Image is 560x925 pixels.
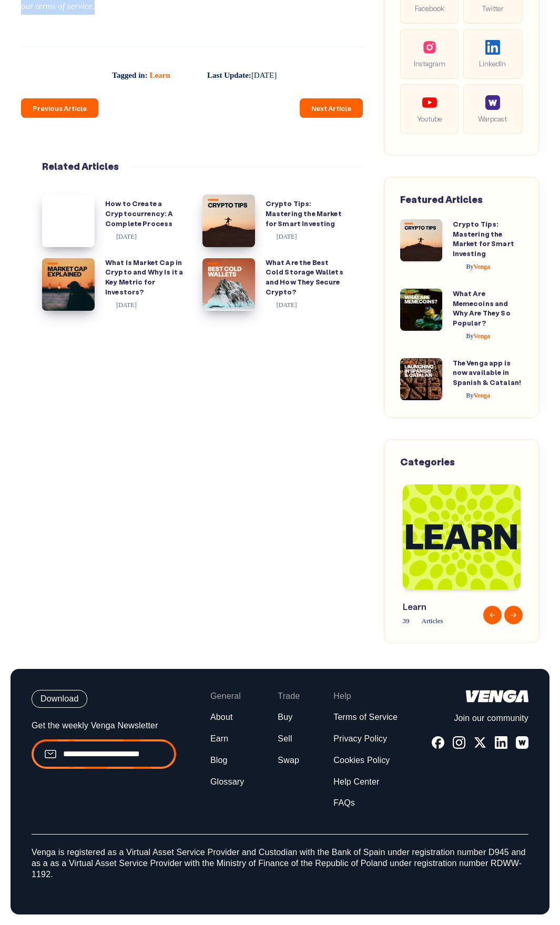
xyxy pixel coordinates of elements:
a: About [210,712,233,723]
a: What Are the Best Cold Storage Wallets and How They Secure Crypto? [266,258,343,297]
a: Blog [210,755,228,766]
span: Instagram [409,57,451,69]
a: ByVenga [453,332,491,340]
a: Privacy Policy [333,734,387,745]
a: What Are Memecoins and Why Are They So Popular? [453,289,511,328]
p: [DATE] [193,71,277,79]
span: Featured Articles [400,193,483,206]
a: FAQs [333,798,355,809]
button: Next [504,606,523,624]
p: Venga is registered as a Virtual Asset Service Provider and Custodian with the Bank of Spain unde... [32,834,528,880]
a: ByVenga [453,392,491,399]
img: social-warpcast.e8a23a7ed3178af0345123c41633f860.png [485,95,500,110]
span: Related Articles [42,160,129,172]
time: [DATE] [266,301,297,309]
strong: Last Update: [207,71,251,79]
span: Categories [400,455,455,468]
a: Help Center [333,777,379,788]
span: Youtube [409,113,451,125]
time: [DATE] [105,301,137,309]
span: LinkedIn [472,57,514,69]
a: LinkedIn [463,29,522,79]
time: [DATE] [105,233,137,240]
img: Blog-Tag-Cover---Learn.png [403,484,521,589]
a: Crypto Tips: Mastering the Market for Smart Investing [266,199,342,228]
span: By [466,263,474,270]
a: The Venga app is now available in Spanish & Catalan! [453,358,522,387]
span: Learn [403,600,500,613]
p: Get the weekly Venga Newsletter [32,720,176,731]
button: Previous [483,606,502,624]
a: Cookies Policy [333,755,390,766]
span: By [466,332,474,340]
a: Crypto Tips: Mastering the Market for Smart Investing [453,219,514,258]
span: Twitter [472,2,514,14]
span: Trade [278,691,300,702]
a: ByVenga [453,263,491,270]
span: Venga [466,392,491,399]
span: 39 Articles [403,615,500,627]
a: Instagram [400,29,459,79]
span: General [210,691,241,702]
a: Swap [278,755,299,766]
a: Next Article [300,98,363,118]
a: What Is Market Cap in Crypto and Why Is it a Key Metric for Investors? [105,258,183,297]
span: By [466,392,474,399]
a: Earn [210,734,228,745]
a: Sell [278,734,292,745]
span: Warpcast [472,113,514,125]
a: How to Create a Cryptocurrency: A Complete Process [105,199,174,228]
a: Previous Article [21,98,98,118]
a: Youtube [400,84,459,134]
button: Download [32,690,87,708]
img: logo-white.44ec9dbf8c34425cc70677c5f5c19bda.svg [466,690,528,703]
a: Glossary [210,777,244,788]
img: email.99ba089774f55247b4fc38e1d8603778.svg [44,748,57,760]
span: Facebook [409,2,451,14]
span: Venga [466,263,491,270]
span: Help [333,691,351,702]
time: [DATE] [266,233,297,240]
img: social-linkedin.be646fe421ccab3a2ad91cb58bdc9694.svg [485,40,500,55]
span: Venga [466,332,491,340]
a: Buy [278,712,292,723]
strong: Tagged in: [112,71,147,79]
a: Learn [149,71,170,79]
a: Terms of Service [333,712,398,723]
img: social-youtube.99db9aba05279f803f3e7a4a838dfb6c.svg [422,95,437,110]
p: Join our community [432,713,528,724]
a: Warpcast [463,84,522,134]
